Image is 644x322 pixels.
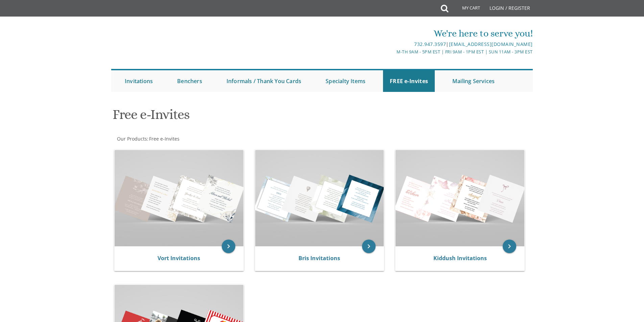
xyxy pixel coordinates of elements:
a: Our Products [116,135,147,142]
a: Vort Invitations [158,254,200,262]
a: Free e-Invites [148,135,180,142]
a: keyboard_arrow_right [222,240,235,253]
a: Benchers [170,70,209,92]
a: FREE e-Invites [383,70,435,92]
img: Kiddush Invitations [396,150,524,246]
a: Invitations [118,70,160,92]
a: [EMAIL_ADDRESS][DOMAIN_NAME] [449,41,533,47]
a: keyboard_arrow_right [503,240,516,253]
h1: Free e-Invites [113,107,388,127]
div: : [111,135,322,142]
div: | [252,40,533,48]
a: Mailing Services [446,70,501,92]
a: Kiddush Invitations [433,254,487,262]
img: Vort Invitations [115,150,243,246]
a: Specialty Items [319,70,372,92]
a: Bris Invitations [299,254,340,262]
span: Free e-Invites [149,135,180,142]
a: keyboard_arrow_right [362,240,376,253]
div: We're here to serve you! [252,27,533,40]
img: Bris Invitations [255,150,384,246]
div: M-Th 9am - 5pm EST | Fri 9am - 1pm EST | Sun 11am - 3pm EST [252,48,533,55]
a: Informals / Thank You Cards [220,70,308,92]
a: My Cart [448,1,485,18]
a: 732.947.3597 [414,41,446,47]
